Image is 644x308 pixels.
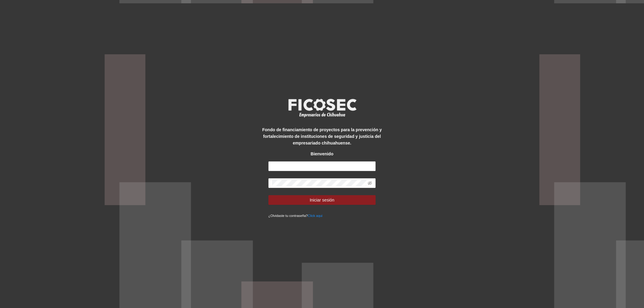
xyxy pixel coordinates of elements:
strong: Fondo de financiamiento de proyectos para la prevención y fortalecimiento de instituciones de seg... [262,127,382,145]
span: Iniciar sesión [310,197,335,203]
strong: Bienvenido [311,151,333,156]
small: ¿Olvidaste tu contraseña? [268,214,322,218]
button: Iniciar sesión [268,195,376,205]
span: eye-invisible [368,181,372,185]
a: Click aqui [308,214,322,218]
img: logo [284,97,360,119]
